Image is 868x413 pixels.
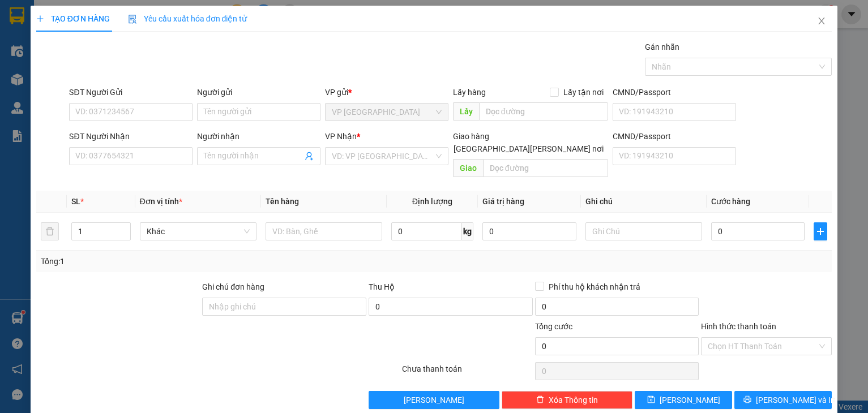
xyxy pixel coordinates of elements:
[266,197,299,206] span: Tên hàng
[140,197,182,206] span: Đơn vị tính
[549,394,598,406] span: Xóa Thông tin
[581,191,707,213] th: Ghi chú
[41,255,336,268] div: Tổng: 1
[483,159,608,177] input: Dọc đường
[482,222,576,240] input: 0
[147,223,250,240] span: Khác
[369,391,499,409] button: [PERSON_NAME]
[69,130,193,143] div: SĐT Người Nhận
[412,197,452,206] span: Định lượng
[128,15,137,24] img: icon
[453,159,483,177] span: Giao
[559,86,608,98] span: Lấy tận nơi
[536,395,544,405] span: delete
[325,132,357,141] span: VP Nhận
[404,394,464,406] span: [PERSON_NAME]
[401,363,534,382] div: Chưa thanh toán
[535,322,572,331] span: Tổng cước
[325,86,448,98] div: VP gửi
[479,102,608,121] input: Dọc đường
[645,42,679,51] label: Gán nhãn
[369,282,395,291] span: Thu Hộ
[197,130,320,143] div: Người nhận
[756,394,835,406] span: [PERSON_NAME] và In
[482,197,524,206] span: Giá trị hàng
[462,222,473,240] span: kg
[305,152,314,161] span: user-add
[814,222,827,240] button: plus
[202,298,366,316] input: Ghi chú đơn hàng
[743,395,751,405] span: printer
[453,102,479,121] span: Lấy
[197,86,320,98] div: Người gửi
[814,227,827,236] span: plus
[453,88,486,97] span: Lấy hàng
[202,282,264,291] label: Ghi chú đơn hàng
[613,86,736,98] div: CMND/Passport
[69,86,193,98] div: SĐT Người Gửi
[502,391,632,409] button: deleteXóa Thông tin
[635,391,732,409] button: save[PERSON_NAME]
[453,132,489,141] span: Giao hàng
[544,281,645,293] span: Phí thu hộ khách nhận trả
[36,14,110,23] span: TẠO ĐƠN HÀNG
[266,222,382,240] input: VD: Bàn, Ghế
[701,322,776,331] label: Hình thức thanh toán
[332,104,442,121] span: VP Sài Gòn
[817,16,826,25] span: close
[647,395,655,405] span: save
[734,391,832,409] button: printer[PERSON_NAME] và In
[128,14,247,23] span: Yêu cầu xuất hóa đơn điện tử
[806,6,837,37] button: Close
[660,394,720,406] span: [PERSON_NAME]
[71,197,80,206] span: SL
[41,222,59,240] button: delete
[36,15,44,23] span: plus
[711,197,750,206] span: Cước hàng
[613,130,736,143] div: CMND/Passport
[449,143,608,155] span: [GEOGRAPHIC_DATA][PERSON_NAME] nơi
[585,222,702,240] input: Ghi Chú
